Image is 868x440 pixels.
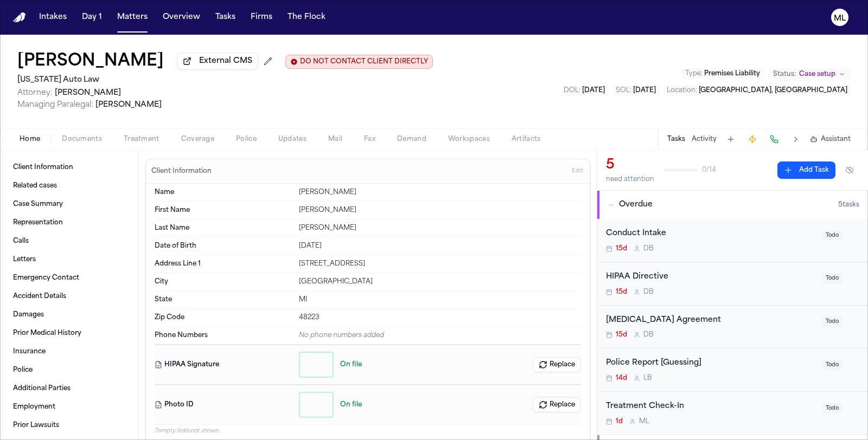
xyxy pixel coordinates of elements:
[606,314,816,327] div: [MEDICAL_DATA] Agreement
[643,288,654,296] span: D B
[340,400,362,409] span: On file
[397,135,426,144] span: Demand
[569,163,586,180] button: Edit
[17,89,53,97] span: Attorney:
[177,53,258,70] button: External CMS
[633,87,656,94] span: [DATE]
[643,374,652,383] span: L B
[155,352,292,378] dt: HIPAA Signature
[9,269,130,287] a: Emergency Contact
[181,135,214,144] span: Coverage
[612,85,659,96] button: Edit SOL: 2028-09-14
[840,161,859,179] button: Hide completed tasks (⌘⇧H)
[364,135,375,144] span: Fax
[9,159,130,176] a: Client Information
[300,57,428,66] span: DO NOT CONTACT CLIENT DIRECTLY
[299,331,581,340] div: No phone numbers added
[13,12,26,23] a: Home
[564,87,580,94] span: DOL :
[155,224,292,232] dt: Last Name
[597,219,868,262] div: Open task: Conduct Intake
[13,12,26,23] img: Finch Logo
[822,273,842,283] span: Todo
[822,230,842,241] span: Todo
[616,87,631,94] span: SOL :
[643,244,654,253] span: D B
[822,360,842,370] span: Todo
[9,325,130,342] a: Prior Medical History
[299,242,581,250] div: [DATE]
[512,135,541,144] span: Artifacts
[606,357,816,370] div: Police Report [Guessing]
[663,85,851,96] button: Edit Location: Detroit, MI
[810,135,851,144] button: Assistant
[692,135,717,144] button: Activity
[9,288,130,305] a: Accident Details
[9,417,130,434] a: Prior Lawsuits
[606,175,654,184] div: need attention
[838,200,859,209] span: 5 task s
[155,260,292,268] dt: Address Line 1
[158,8,205,27] button: Overview
[95,101,162,109] span: [PERSON_NAME]
[299,277,581,286] div: [GEOGRAPHIC_DATA]
[773,70,796,79] span: Status:
[211,8,240,27] button: Tasks
[606,228,816,240] div: Conduct Intake
[9,196,130,213] a: Case Summary
[9,361,130,379] a: Police
[155,242,292,250] dt: Date of Birth
[606,400,816,413] div: Treatment Check-In
[582,87,605,94] span: [DATE]
[299,295,581,304] div: MI
[35,8,71,27] button: Intakes
[149,167,214,176] h3: Client Information
[155,206,292,215] dt: First Name
[702,166,716,174] span: 0 / 14
[616,288,627,296] span: 15d
[533,357,581,372] button: Replace
[682,68,763,79] button: Edit Type: Premises Liability
[155,331,208,340] span: Phone Numbers
[597,306,868,349] div: Open task: Retainer Agreement
[78,8,106,27] button: Day 1
[616,331,627,339] span: 15d
[639,417,649,426] span: M L
[667,135,685,144] button: Tasks
[299,188,581,197] div: [PERSON_NAME]
[278,135,307,144] span: Updates
[822,403,842,413] span: Todo
[55,89,121,97] span: [PERSON_NAME]
[9,380,130,397] a: Additional Parties
[246,8,277,27] button: Firms
[17,52,164,72] button: Edit matter name
[155,313,292,322] dt: Zip Code
[155,277,292,286] dt: City
[643,331,654,339] span: D B
[619,199,653,210] span: Overdue
[155,392,292,418] dt: Photo ID
[597,348,868,392] div: Open task: Police Report [Guessing]
[699,87,847,94] span: [GEOGRAPHIC_DATA], [GEOGRAPHIC_DATA]
[822,316,842,327] span: Todo
[9,398,130,416] a: Employment
[616,374,627,383] span: 14d
[283,8,330,27] button: The Flock
[236,135,257,144] span: Police
[299,260,581,268] div: [STREET_ADDRESS]
[17,52,164,72] h1: [PERSON_NAME]
[799,70,835,79] span: Case setup
[745,132,760,147] button: Create Immediate Task
[572,167,583,175] span: Edit
[606,157,654,174] div: 5
[155,188,292,197] dt: Name
[560,85,608,96] button: Edit DOL: 2025-09-14
[616,417,623,426] span: 1d
[667,87,697,94] span: Location :
[299,206,581,215] div: [PERSON_NAME]
[9,232,130,250] a: Calls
